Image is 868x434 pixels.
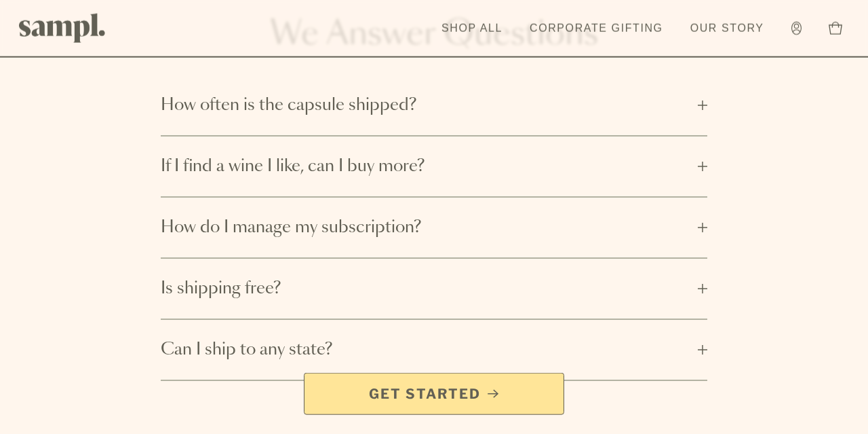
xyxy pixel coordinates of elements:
[523,14,670,43] a: Corporate Gifting
[435,14,509,43] a: Shop All
[161,217,689,238] span: How do I manage my subscription?
[161,259,707,319] button: Is shipping free?
[684,14,771,43] a: Our Story
[161,339,689,361] span: Can I ship to any state?
[304,373,564,415] a: Get Started
[161,94,689,116] span: How often is the capsule shipped?
[161,198,707,257] button: How do I manage my subscription?
[161,320,707,380] button: Can I ship to any state?
[161,75,707,135] button: How often is the capsule shipped?
[369,384,481,403] span: Get Started
[161,156,689,177] span: If I find a wine I like, can I buy more?
[161,278,689,300] span: Is shipping free?
[161,137,707,196] button: If I find a wine I like, can I buy more?
[19,14,106,43] img: Sampl logo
